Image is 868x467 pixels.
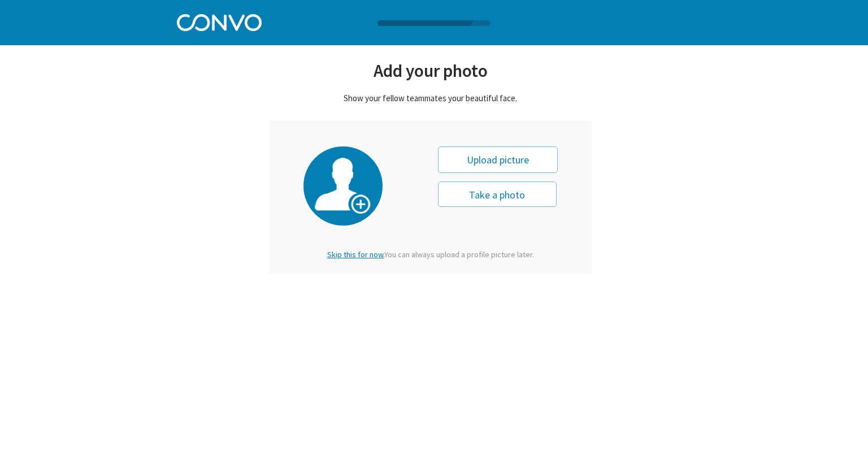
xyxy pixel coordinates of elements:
span: Skip this for now. [327,249,384,260]
div: You can always upload a profile picture later. [318,249,544,260]
div: Show your fellow teammates your beautiful face. [270,93,592,103]
img: Convo Logo [177,11,262,31]
img: profile-picture.png [315,158,371,215]
div: Add your photo [270,59,592,81]
button: Take a photo [438,181,557,207]
div: Upload picture [438,146,558,173]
